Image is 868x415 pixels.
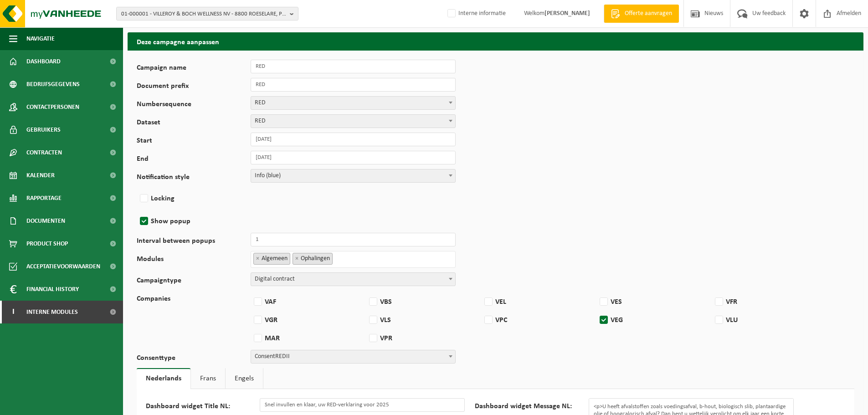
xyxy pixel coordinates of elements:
label: Consenttype [137,354,251,364]
label: VLS [367,313,481,327]
span: Documenten [26,210,65,232]
label: VPR [367,332,481,345]
label: VGR [252,313,366,327]
label: Locking [138,192,252,205]
span: Digital contract [251,272,456,286]
a: Engels [226,368,263,389]
label: VPC [483,313,596,327]
span: ConsentREDII [251,350,455,363]
span: Dashboard [26,50,61,73]
a: Frans [191,368,225,389]
label: Interval between popups [137,237,251,246]
span: Offerte aanvragen [622,9,674,18]
span: Bedrijfsgegevens [26,73,80,96]
strong: [PERSON_NAME] [544,10,590,17]
span: Interne modules [26,301,78,323]
label: VAF [252,295,366,309]
label: End [137,155,251,164]
span: 01-000001 - VILLEROY & BOCH WELLNESS NV - 8800 ROESELARE, POPULIERSTRAAT 1 [121,7,286,21]
span: × [295,256,298,262]
span: RED [251,115,455,128]
label: Document prefix [137,82,251,92]
span: Acceptatievoorwaarden [26,255,100,278]
span: RED [251,114,456,128]
a: Offerte aanvragen [604,5,679,23]
span: Rapportage [26,187,62,210]
span: Contracten [26,141,62,164]
span: RED [251,96,456,110]
span: Gebruikers [26,118,61,141]
label: Notification style [137,174,251,183]
li: Ophalingen [293,253,333,265]
label: Campaign name [137,64,251,73]
span: Digital contract [251,273,455,286]
label: VES [598,295,712,309]
button: 01-000001 - VILLEROY & BOCH WELLNESS NV - 8800 ROESELARE, POPULIERSTRAAT 1 [116,7,298,20]
label: Start [137,137,251,146]
a: Nederlands [137,368,190,389]
label: VBS [367,295,481,309]
span: RED [251,97,455,109]
span: × [256,256,259,262]
h2: Deze campagne aanpassen [128,32,863,50]
label: Numbersequence [137,101,251,110]
label: Modules [137,256,251,268]
label: Campaigntype [137,277,251,286]
label: Show popup [138,215,252,228]
span: Contactpersonen [26,96,79,118]
span: Info (blue) [251,169,456,183]
label: Dashboard widget Title NL: [146,403,260,412]
label: VEG [598,313,712,327]
label: Dataset [137,119,251,128]
span: I [9,301,17,323]
label: Interne informatie [446,7,506,20]
span: Kalender [26,164,55,187]
label: VFR [713,295,827,309]
label: MAR [252,332,366,345]
label: VLU [713,313,827,327]
span: Product Shop [26,232,68,255]
span: Info (blue) [251,169,455,182]
span: Navigatie [26,27,55,50]
label: VEL [483,295,596,309]
li: Algemeen [253,253,290,265]
span: Financial History [26,278,79,301]
span: ConsentREDII [251,350,456,364]
label: Companies [137,295,251,345]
